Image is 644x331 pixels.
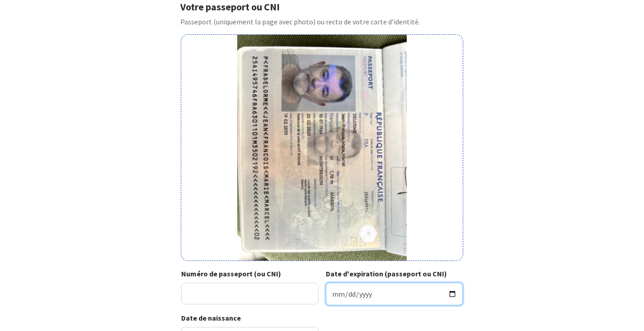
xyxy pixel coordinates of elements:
[180,1,464,13] h1: Votre passeport ou CNI
[181,269,281,278] strong: Numéro de passeport (ou CNI)
[181,313,241,322] strong: Date de naissance
[326,269,447,278] strong: Date d'expiration (passeport ou CNI)
[237,35,407,261] img: delorme-jean-francois.jpg
[180,16,464,27] p: Passeport (uniquement la page avec photo) ou recto de votre carte d’identité.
